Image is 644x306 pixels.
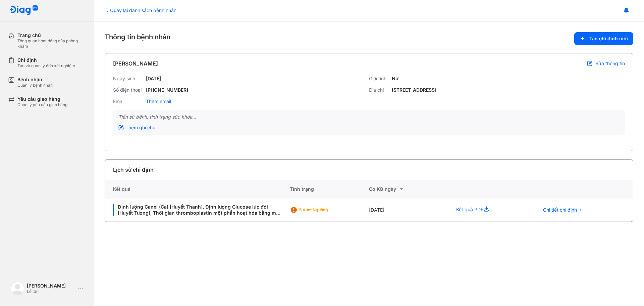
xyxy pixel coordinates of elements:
[113,76,143,82] div: Ngày sinh
[539,205,586,215] button: Chi tiết chỉ định
[448,199,531,222] div: Kết quả PDF
[17,38,86,49] div: Tổng quan hoạt động của phòng khám
[113,87,143,93] div: Số điện thoại
[105,32,633,45] div: Thông tin bệnh nhân
[589,36,628,42] span: Tạo chỉ định mới
[17,96,67,102] div: Yêu cầu giao hàng
[105,7,176,14] div: Quay lại danh sách bệnh nhân
[595,60,625,67] span: Sửa thông tin
[105,180,290,199] div: Kết quả
[290,180,369,199] div: Tình trạng
[17,63,75,69] div: Tạo và quản lý đơn xét nghiệm
[113,59,158,68] div: [PERSON_NAME]
[113,98,143,104] div: Email
[146,76,161,82] div: [DATE]
[146,98,171,104] div: Thêm email
[27,289,75,294] div: Lễ tân
[9,5,38,16] img: logo
[17,77,53,83] div: Bệnh nhân
[146,87,188,93] div: [PHONE_NUMBER]
[118,114,620,120] div: Tiền sử bệnh, tình trạng sức khỏe...
[369,87,389,93] div: Địa chỉ
[369,76,389,82] div: Giới tính
[392,76,398,82] div: Nữ
[113,204,282,216] div: Định lượng Canxi (Ca) [Huyết Thanh], Định lượng Glucose lúc đói [Huyết Tương], Thời gian thrombop...
[369,199,448,222] div: [DATE]
[17,57,75,63] div: Chỉ định
[543,207,577,213] span: Chi tiết chỉ định
[17,102,67,107] div: Quản lý yêu cầu giao hàng
[113,166,154,174] div: Lịch sử chỉ định
[574,32,633,45] button: Tạo chỉ định mới
[27,283,75,289] div: [PERSON_NAME]
[299,207,353,213] div: 5 Vượt ngưỡng
[118,125,155,131] div: Thêm ghi chú
[17,83,53,88] div: Quản lý bệnh nhân
[392,87,436,93] div: [STREET_ADDRESS]
[369,185,448,193] div: Có KQ ngày
[17,32,86,38] div: Trang chủ
[11,282,24,295] img: logo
